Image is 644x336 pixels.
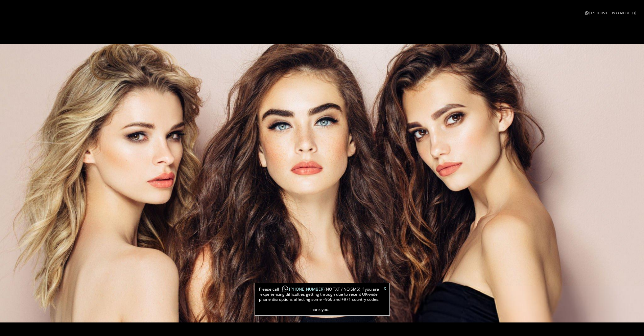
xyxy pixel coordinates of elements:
[282,285,288,292] img: whatsapp-icon1.png
[7,4,52,8] div: Local Time 1:34 PM
[384,287,386,291] a: X
[258,287,380,312] span: Please call (NO TXT / NO SMS) if you are experiencing difficulties getting through due to recent ...
[279,286,325,292] a: [PHONE_NUMBER]
[585,11,637,15] a: [PHONE_NUMBER]
[585,4,637,8] a: [PHONE_NUMBER]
